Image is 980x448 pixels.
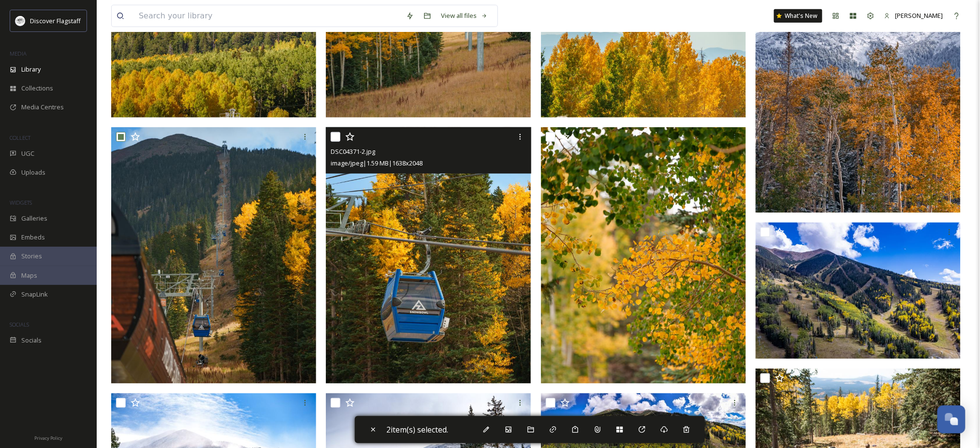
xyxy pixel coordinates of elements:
span: UGC [21,149,34,158]
span: Media Centres [21,103,64,112]
span: SOCIALS [10,321,29,328]
span: Galleries [21,214,47,223]
span: Discover Flagstaff [30,16,81,25]
span: Library [21,65,41,74]
a: View all files [436,6,493,25]
img: DSC04320.jpg [541,127,746,384]
span: COLLECT [10,134,30,141]
img: DSC04371-2.jpg [326,127,531,384]
span: 2 item(s) selected. [387,424,449,435]
img: DSC04310-2.jpg [111,127,316,384]
span: MEDIA [10,50,27,57]
span: Uploads [21,168,45,177]
span: Stories [21,252,42,261]
span: WIDGETS [10,199,32,206]
a: [PERSON_NAME] [879,6,948,25]
span: DSC04371-2.jpg [331,147,375,156]
a: What's New [774,9,822,23]
span: Privacy Policy [34,435,62,441]
img: AZSBFall.jpg [756,223,961,359]
img: Untitled%20design%20(1).png [15,16,25,26]
span: Socials [21,336,42,345]
span: SnapLink [21,290,48,299]
span: Collections [21,84,53,93]
span: Embeds [21,233,45,242]
span: Maps [21,271,37,280]
button: Open Chat [937,405,965,433]
input: Search your library [134,5,401,27]
a: Privacy Policy [34,432,62,443]
span: image/jpeg | 1.59 MB | 1638 x 2048 [331,159,423,167]
span: [PERSON_NAME] [895,11,943,20]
